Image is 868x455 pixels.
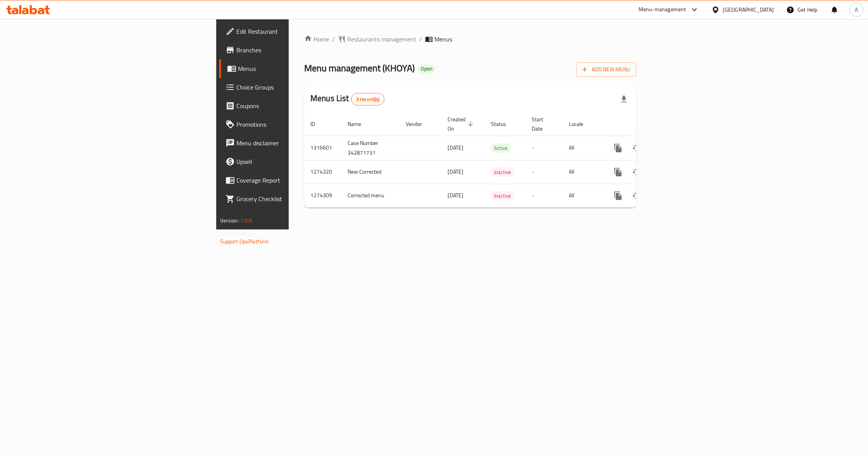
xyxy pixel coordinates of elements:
a: Edit Restaurant [219,22,361,41]
span: Grocery Checklist [236,194,355,203]
a: Branches [219,41,361,59]
div: Inactive [491,191,514,200]
a: Upsell [219,152,361,171]
span: Version: [220,215,239,226]
td: - [525,160,563,184]
a: Coupons [219,97,361,115]
h2: Menus List [310,93,384,105]
span: Start Date [532,115,553,133]
div: Open [418,64,436,74]
span: ID [310,119,325,129]
span: Edit Restaurant [236,27,355,36]
a: Support.OpsPlatform [220,236,269,246]
span: Open [418,65,436,72]
span: Choice Groups [236,83,355,92]
span: Vendor [406,119,432,129]
a: Grocery Checklist [219,190,361,208]
span: Inactive [491,191,514,200]
span: Get support on: [220,229,256,239]
button: more [609,163,627,181]
span: [DATE] [448,167,463,177]
a: Menu disclaimer [219,134,361,152]
button: Add New Menu [576,62,636,77]
span: Coupons [236,101,355,110]
td: All [563,184,603,207]
button: Change Status [627,163,646,181]
span: Locale [569,119,593,129]
nav: breadcrumb [304,34,636,44]
td: - [525,136,563,160]
a: Restaurants management [338,34,416,44]
td: All [563,136,603,160]
span: Restaurants management [347,34,416,44]
span: Add New Menu [582,65,630,74]
span: Upsell [236,157,355,166]
span: 1.0.0 [240,215,252,226]
div: Export file [615,90,633,109]
span: Created On [448,115,475,133]
span: Active [491,144,511,153]
td: New Corrected [341,160,400,184]
td: - [525,184,563,207]
span: [DATE] [448,143,463,153]
button: Change Status [627,139,646,157]
span: Coverage Report [236,176,355,185]
table: enhanced table [304,112,689,208]
span: Inactive [491,168,514,177]
td: Case Number 342871731 [341,136,400,160]
li: / [419,34,422,44]
span: Status [491,119,516,129]
span: Name [348,119,371,129]
th: Actions [603,112,689,136]
span: A [855,5,858,14]
a: Coverage Report [219,171,361,190]
span: [DATE] [448,190,463,200]
a: Promotions [219,115,361,134]
a: Menus [219,59,361,78]
span: Menu disclaimer [236,138,355,148]
div: Total records count [351,93,385,105]
td: Corrected menu [341,184,400,207]
td: All [563,160,603,184]
span: 3 record(s) [351,96,384,103]
span: Promotions [236,120,355,129]
span: Branches [236,45,355,55]
span: Menus [434,34,452,44]
span: Menus [238,64,355,73]
button: more [609,139,627,157]
div: Menu-management [639,5,686,14]
a: Choice Groups [219,78,361,97]
div: [GEOGRAPHIC_DATA] [723,5,774,14]
button: Change Status [627,186,646,205]
button: more [609,186,627,205]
